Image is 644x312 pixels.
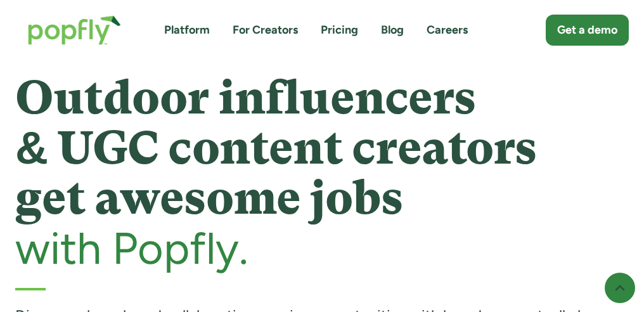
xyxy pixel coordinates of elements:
[15,224,629,273] h2: with Popfly.
[15,73,629,224] h1: Outdoor influencers & UGC content creators get awesome jobs
[164,22,210,38] a: Platform
[546,15,629,46] a: Get a demo
[381,22,404,38] a: Blog
[427,22,468,38] a: Careers
[321,22,358,38] a: Pricing
[557,22,617,38] div: Get a demo
[233,22,298,38] a: For Creators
